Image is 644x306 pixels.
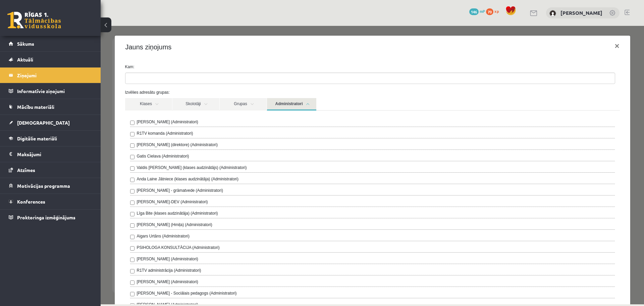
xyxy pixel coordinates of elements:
img: Markuss Orlovs [549,10,556,17]
span: [DEMOGRAPHIC_DATA] [17,120,70,126]
button: × [508,11,524,30]
a: Maksājumi [9,146,92,162]
label: [PERSON_NAME] (Administratori) [36,276,98,282]
h4: Jauns ziņojums [25,16,71,26]
label: [PERSON_NAME] (direktore) (Administratori) [36,116,117,122]
a: Rīgas 1. Tālmācības vidusskola [7,12,61,29]
a: Klases [24,72,71,85]
span: mP [480,8,485,14]
span: Mācību materiāli [17,104,54,110]
a: 70 xp [486,8,502,14]
a: Digitālie materiāli [9,131,92,146]
span: 146 [469,8,479,15]
a: Ziņojumi [9,68,92,83]
label: Valdis [PERSON_NAME] (klases audzinātājs) (Administratori) [36,139,146,145]
label: R1TV komanda (Administratori) [36,104,93,111]
span: Sākums [17,41,34,47]
label: [PERSON_NAME] (Administratori) [36,253,98,259]
label: Aigars Urtāns (Administratori) [36,207,89,213]
a: Aktuāli [9,52,92,67]
a: Motivācijas programma [9,178,92,193]
span: Motivācijas programma [17,183,70,189]
span: Proktoringa izmēģinājums [17,214,75,220]
label: [PERSON_NAME] (Hmiļa) (Administratori) [36,196,112,202]
a: Konferences [9,194,92,209]
legend: Maksājumi [17,146,92,162]
a: Atzīmes [9,162,92,178]
a: Administratori [166,72,216,85]
label: PSIHOLOGA KONSULTĀCIJA (Administratori) [36,219,119,225]
a: Grupas [119,72,166,85]
label: [PERSON_NAME] (Administratori) [36,230,98,236]
label: Izvēlies adresātu grupas: [19,63,524,70]
a: Informatīvie ziņojumi [9,83,92,99]
a: Proktoringa izmēģinājums [9,210,92,225]
label: Kam: [19,38,524,44]
label: Līga Bite (klases audzinātāja) (Administratori) [36,184,117,190]
label: Gatis Cielava (Administratori) [36,127,89,133]
body: Editor, wiswyg-editor-47024960308760-1757404202-392 [7,7,487,14]
span: Konferences [17,199,45,205]
a: Mācību materiāli [9,99,92,115]
a: Skolotāji [72,72,119,85]
label: [PERSON_NAME] - grāmatvede (Administratori) [36,162,122,168]
span: 70 [486,8,493,15]
label: Anda Laine Jātniece (klases audzinātāja) (Administratori) [36,150,138,156]
legend: Ziņojumi [17,68,92,83]
a: [DEMOGRAPHIC_DATA] [9,115,92,130]
a: [PERSON_NAME] [560,9,602,16]
a: 146 mP [469,8,485,14]
legend: Informatīvie ziņojumi [17,83,92,99]
label: [PERSON_NAME] (Administratori) [36,93,98,99]
a: Sākums [9,36,92,51]
span: Aktuāli [17,56,33,62]
span: xp [494,8,499,14]
span: Atzīmes [17,167,35,173]
label: R1TV administrācija (Administratori) [36,242,101,248]
label: [PERSON_NAME]-DEV (Administratori) [36,173,107,179]
span: Digitālie materiāli [17,135,57,141]
label: [PERSON_NAME] - Sociālais pedagogs (Administratori) [36,264,136,270]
